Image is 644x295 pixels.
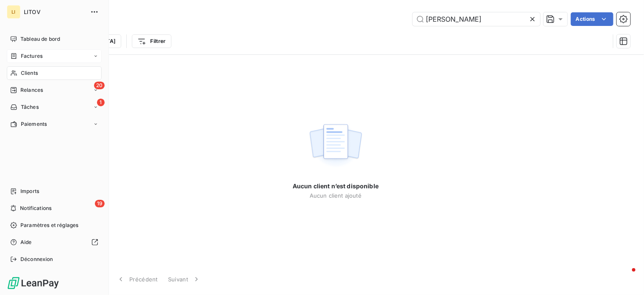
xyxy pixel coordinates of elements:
[20,255,53,263] span: Déconnexion
[20,238,32,246] span: Aide
[310,192,362,199] span: Aucun client ajouté
[413,12,540,26] input: Rechercher
[94,82,105,89] span: 20
[7,5,20,19] div: LI
[20,221,78,229] span: Paramètres et réglages
[21,120,47,128] span: Paiements
[20,86,43,94] span: Relances
[20,187,39,195] span: Imports
[95,200,105,207] span: 19
[163,270,206,288] button: Suivant
[21,103,39,111] span: Tâches
[21,69,38,77] span: Clients
[21,52,43,60] span: Factures
[615,266,635,286] iframe: Intercom live chat
[20,204,51,212] span: Notifications
[7,235,102,249] a: Aide
[132,34,171,48] button: Filtrer
[571,12,613,26] button: Actions
[24,9,85,15] span: LITOV
[97,99,105,106] span: 1
[293,182,379,190] span: Aucun client n’est disponible
[7,276,60,290] img: Logo LeanPay
[308,119,363,172] img: empty state
[111,270,163,288] button: Précédent
[20,35,60,43] span: Tableau de bord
